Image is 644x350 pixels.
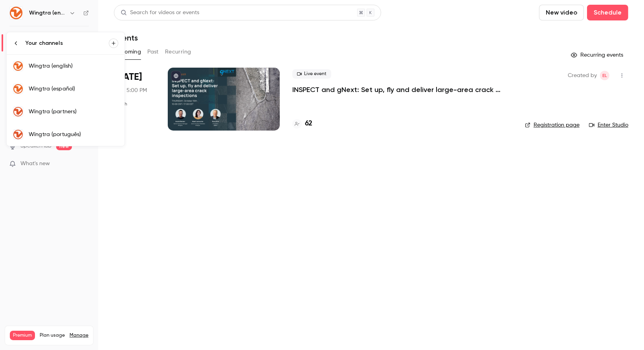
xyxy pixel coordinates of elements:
[13,61,23,71] img: Wingtra (english)
[29,62,118,70] div: Wingtra (english)
[29,108,118,116] div: Wingtra (partners)
[29,85,118,93] div: Wingtra (español)
[26,39,109,47] div: Your channels
[13,84,23,94] img: Wingtra (español)
[13,130,23,139] img: Wingtra (português)
[13,107,23,116] img: Wingtra (partners)
[29,131,118,138] div: Wingtra (português)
